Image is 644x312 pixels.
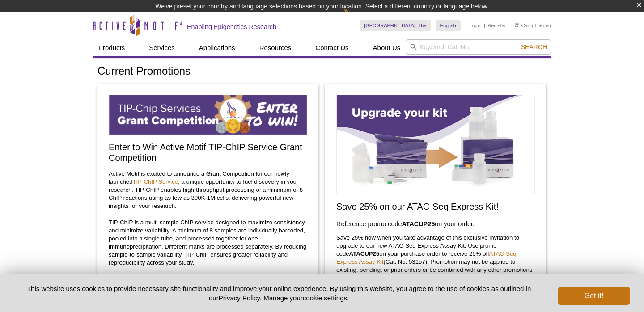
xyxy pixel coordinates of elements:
[487,22,506,29] a: Register
[343,7,367,28] img: Change Here
[310,39,354,56] a: Contact Us
[109,219,307,267] p: TIP-ChIP is a multi-sample ChIP service designed to maximize consistency and minimize variability...
[521,43,547,51] span: Search
[109,142,307,163] h2: Enter to Win Active Motif TIP-ChIP Service Grant Competition
[349,250,380,257] strong: ATACUP25
[254,39,297,56] a: Resources
[194,39,241,56] a: Applications
[436,20,461,31] a: English
[470,22,482,29] a: Login
[336,250,517,265] a: ATAC-Seq Express Assay Kit
[368,39,406,56] a: About Us
[14,284,543,303] p: This website uses cookies to provide necessary site functionality and improve your online experie...
[558,287,630,305] button: Got it!
[360,20,431,31] a: [GEOGRAPHIC_DATA], The
[406,39,551,55] input: Keyword, Cat. No.
[133,178,178,185] a: TIP-ChIP Service
[515,20,551,31] li: (0 items)
[515,23,519,27] img: Your Cart
[336,234,535,298] p: Save 25% now when you take advantage of this exclusive invitation to upgrade to our new ATAC-Seq ...
[109,170,307,210] p: Active Motif is excited to announce a Grant Competition for our newly launched , a unique opportu...
[303,294,347,302] button: cookie settings
[518,43,550,51] button: Search
[93,39,130,56] a: Products
[187,23,276,31] h2: Enabling Epigenetics Research
[402,220,435,228] strong: ATACUP25
[336,201,535,212] h2: Save 25% on our ATAC-Seq Express Kit!
[515,22,530,29] a: Cart
[144,39,180,56] a: Services
[219,294,260,302] a: Privacy Policy
[336,95,535,194] img: Save on ATAC-Seq Express Assay Kit
[109,95,307,135] img: TIP-ChIP Service Grant Competition
[336,219,535,229] h3: Reference promo code on your order.
[484,20,485,31] li: |
[97,65,547,78] h1: Current Promotions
